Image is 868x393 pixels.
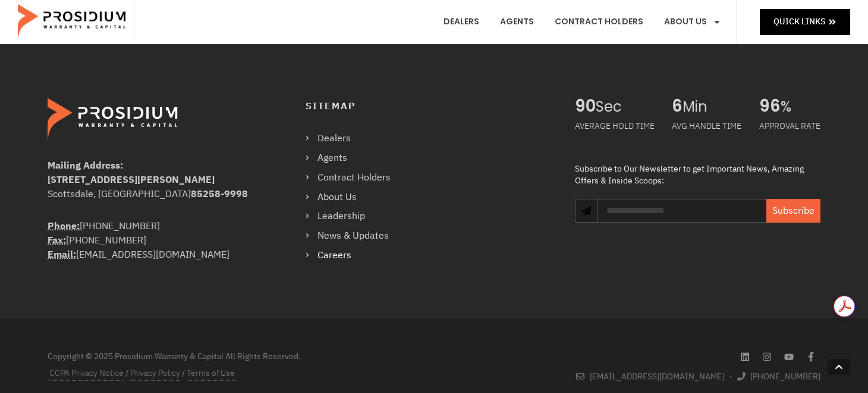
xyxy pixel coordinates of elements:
a: Privacy Policy [130,366,180,381]
a: Dealers [306,130,402,147]
span: Min [683,98,741,116]
a: Agents [306,150,402,167]
a: Leadership [306,208,402,225]
span: Quick Links [773,14,825,29]
span: % [781,98,820,116]
abbr: Fax [48,233,66,248]
span: Sec [596,98,655,116]
nav: Menu [306,130,402,264]
abbr: Phone Number [48,219,80,233]
h4: Sitemap [306,98,551,115]
span: Subscribe [772,204,814,218]
abbr: Email Address [48,248,76,262]
form: Newsletter Form [597,199,820,234]
b: [STREET_ADDRESS][PERSON_NAME] [48,173,215,187]
a: [EMAIL_ADDRESS][DOMAIN_NAME] [576,369,724,384]
a: Contract Holders [306,169,402,186]
a: News & Updates [306,227,402,245]
div: / / [48,366,428,381]
div: Subscribe to Our Newsletter to get Important News, Amazing Offers & Inside Scoops: [575,163,820,186]
span: [PHONE_NUMBER] [747,369,820,384]
div: Scottsdale, [GEOGRAPHIC_DATA] [48,187,257,201]
b: Mailing Address: [48,159,123,173]
a: About Us [306,189,402,206]
div: [PHONE_NUMBER] [PHONE_NUMBER] [EMAIL_ADDRESS][DOMAIN_NAME] [48,219,257,262]
span: 90 [575,98,596,116]
a: Quick Links [760,9,850,34]
span: 6 [672,98,683,116]
a: [PHONE_NUMBER] [737,369,821,384]
strong: Phone: [48,219,80,233]
span: [EMAIL_ADDRESS][DOMAIN_NAME] [587,369,724,384]
div: AVG HANDLE TIME [672,116,741,137]
a: Terms of Use [187,366,235,381]
a: Careers [306,247,402,264]
div: AVERAGE HOLD TIME [575,116,655,137]
strong: Email: [48,248,76,262]
b: 85258-9998 [191,187,248,201]
div: Copyright © 2025 Prosidium Warranty & Capital All Rights Reserved. [48,350,428,363]
span: 96 [759,98,781,116]
div: APPROVAL RATE [759,116,820,137]
button: Subscribe [766,199,820,223]
strong: Fax: [48,233,66,248]
a: CCPA Privacy Notice [49,366,124,381]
